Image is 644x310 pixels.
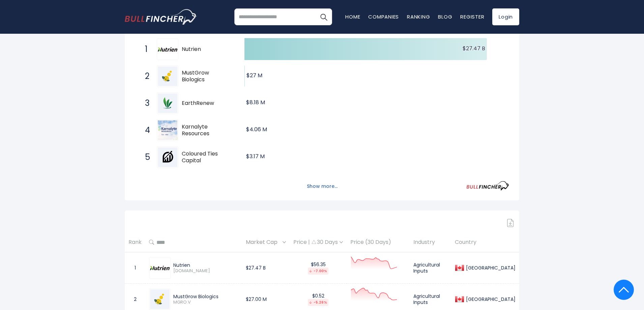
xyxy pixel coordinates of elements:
[158,147,177,167] img: Coloured Ties Capital
[173,300,238,305] span: MGRO.V
[460,13,484,20] a: Register
[150,289,170,309] img: MGRO.V.png
[173,268,238,274] span: [DOMAIN_NAME]
[142,97,148,109] span: 3
[182,100,233,107] span: EarthRenew
[182,150,233,165] span: Coloured Ties Capital
[492,8,519,25] a: Login
[182,46,233,53] span: Nutrien
[142,71,148,82] span: 2
[438,13,452,20] a: Blog
[410,252,451,284] td: Agricultural Inputs
[293,293,343,306] div: $0.52
[142,151,148,163] span: 5
[347,232,410,252] th: Price (30 Days)
[182,69,233,84] span: MustGrow Biologics
[158,47,177,52] img: Nutrien
[182,123,233,138] span: Karnalyte Resources
[368,13,399,20] a: Companies
[246,98,265,106] text: $8.18 M
[142,124,148,136] span: 4
[315,8,332,25] button: Search
[125,9,197,25] a: Go to homepage
[410,232,451,252] th: Industry
[142,44,148,55] span: 1
[246,125,267,133] text: $4.06 M
[246,72,262,79] text: $27 M
[158,120,177,140] img: Karnalyte Resources
[125,232,145,252] th: Rank
[303,181,342,192] button: Show more...
[173,262,238,268] div: Nutrien
[464,296,516,302] div: [GEOGRAPHIC_DATA]
[158,93,177,113] img: EarthRenew
[150,266,170,270] img: NTR.TO.png
[246,152,265,160] text: $3.17 M
[293,239,343,246] div: Price | 30 Days
[246,237,281,248] span: Market Cap
[463,45,485,52] text: $27.47 B
[173,293,238,300] div: MustGrow Biologics
[125,252,145,284] td: 1
[293,261,343,275] div: $56.35
[464,265,516,271] div: [GEOGRAPHIC_DATA]
[345,13,360,20] a: Home
[407,13,430,20] a: Ranking
[158,66,177,86] img: MustGrow Biologics
[125,9,197,25] img: bullfincher logo
[308,267,328,275] div: -7.00%
[242,252,290,284] td: $27.47 B
[308,299,328,306] div: -5.26%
